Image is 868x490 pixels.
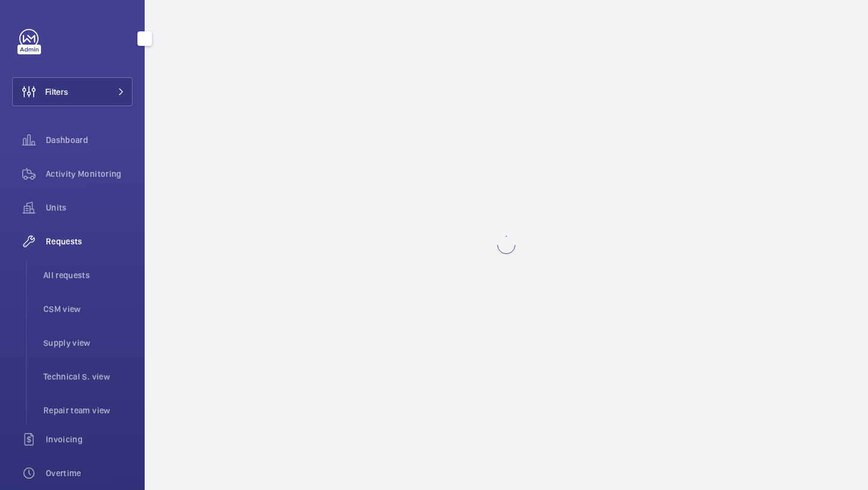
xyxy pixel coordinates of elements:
[46,467,133,479] span: Overtime
[43,337,133,349] span: Supply view
[43,303,133,315] span: CSM view
[43,404,133,416] span: Repair team view
[46,235,133,247] span: Requests
[12,77,133,106] button: Filters
[46,134,133,146] span: Dashboard
[46,168,133,180] span: Activity Monitoring
[43,269,133,281] span: All requests
[43,371,133,383] span: Technical S. view
[46,433,133,445] span: Invoicing
[46,202,133,214] span: Units
[45,86,68,98] span: Filters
